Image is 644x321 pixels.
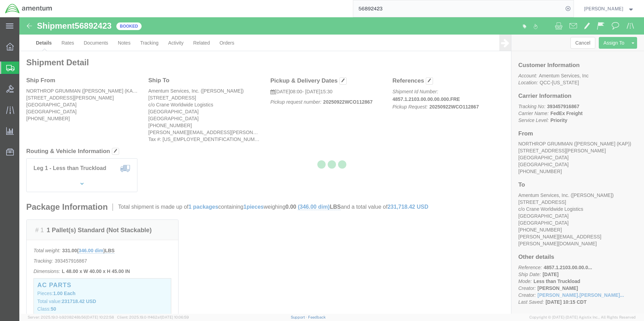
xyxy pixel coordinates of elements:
[353,0,563,17] input: Search for shipment number, reference number
[308,315,326,319] a: Feedback
[529,314,636,320] span: Copyright © [DATE]-[DATE] Agistix Inc., All Rights Reserved
[28,315,114,319] span: Server: 2025.19.0-b9208248b56
[117,315,189,319] span: Client: 2025.19.0-1f462a1
[584,4,635,13] button: [PERSON_NAME]
[86,315,114,319] span: [DATE] 10:22:58
[5,3,52,14] img: logo
[584,5,623,12] span: Rebecca Thorstenson
[291,315,308,319] a: Support
[161,315,189,319] span: [DATE] 10:06:59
